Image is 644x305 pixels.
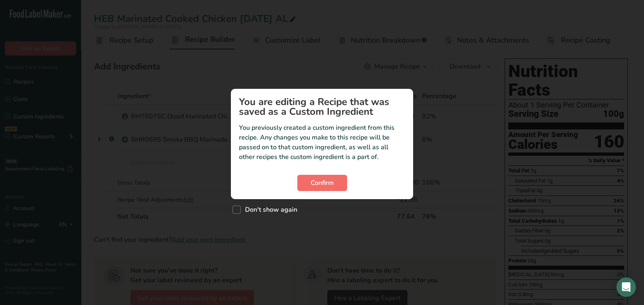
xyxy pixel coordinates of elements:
[297,175,347,191] button: Confirm
[239,123,405,162] p: You previously created a custom ingredient from this recipe. Any changes you make to this recipe ...
[616,277,636,297] div: Open Intercom Messenger
[239,97,405,116] h1: You are editing a Recipe that was saved as a Custom Ingredient
[311,178,334,188] span: Confirm
[241,206,297,214] span: Don't show again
